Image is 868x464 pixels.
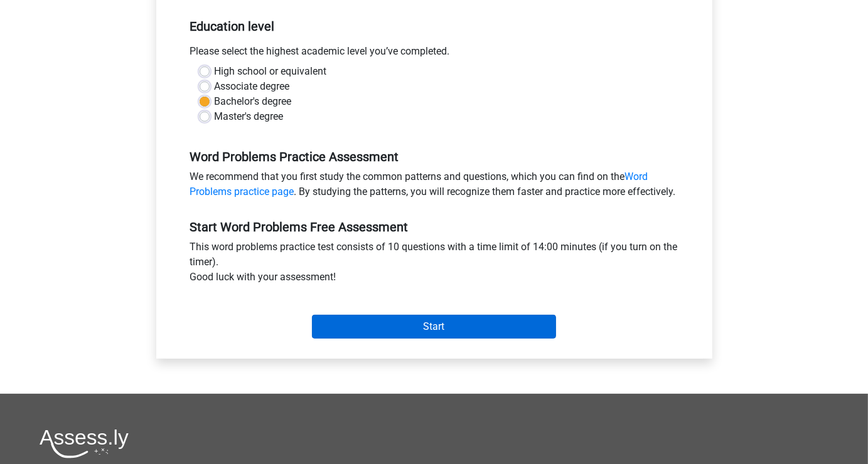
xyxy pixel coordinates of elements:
h5: Word Problems Practice Assessment [190,149,678,164]
label: Associate degree [215,79,290,94]
img: Assessly logo [40,429,129,458]
div: This word problems practice test consists of 10 questions with a time limit of 14:00 minutes (if ... [181,240,688,290]
label: Bachelor's degree [215,94,292,109]
h5: Start Word Problems Free Assessment [190,219,678,235]
label: High school or equivalent [215,64,327,79]
h5: Education level [190,14,678,39]
input: Start [312,315,556,339]
div: Please select the highest academic level you’ve completed. [181,44,688,64]
label: Master's degree [215,109,284,124]
div: We recommend that you first study the common patterns and questions, which you can find on the . ... [181,169,688,204]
